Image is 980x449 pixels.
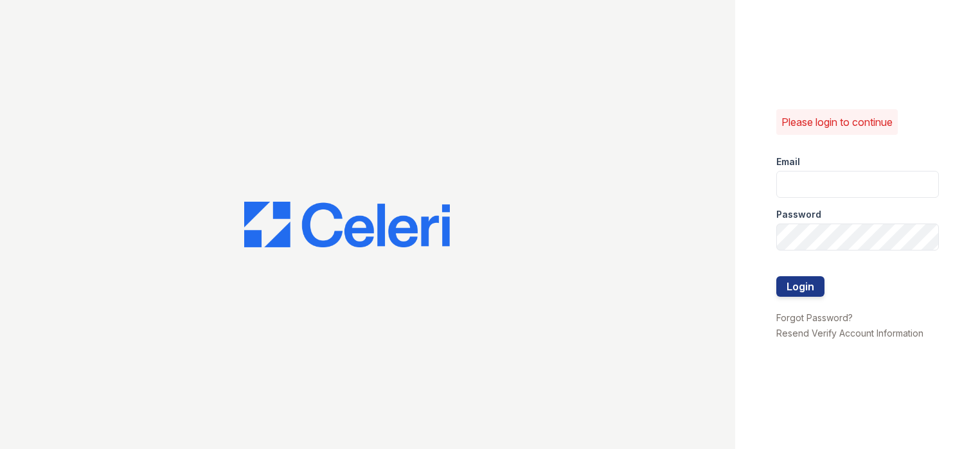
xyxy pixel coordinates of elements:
p: Please login to continue [781,114,893,130]
label: Password [776,208,821,221]
a: Resend Verify Account Information [776,328,923,339]
img: CE_Logo_Blue-a8612792a0a2168367f1c8372b55b34899dd931a85d93a1a3d3e32e68fde9ad4.png [244,202,450,248]
label: Email [776,155,800,168]
a: Forgot Password? [776,312,853,323]
button: Login [776,276,824,297]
